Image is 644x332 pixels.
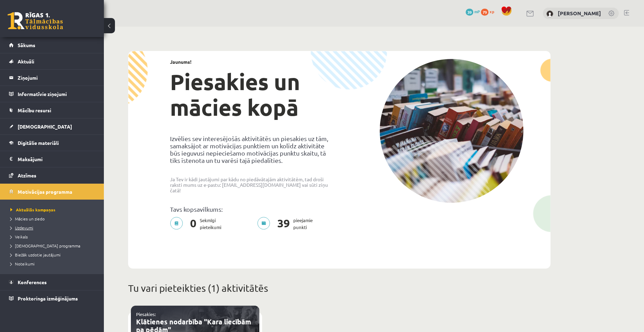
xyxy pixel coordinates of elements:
[18,107,51,113] span: Mācību resursi
[10,234,97,240] a: Veikals
[10,261,97,267] a: Noteikumi
[128,281,551,296] p: Tu vari pieteikties (1) aktivitātēs
[9,135,95,151] a: Digitālie materiāli
[10,243,80,248] span: [DEMOGRAPHIC_DATA] programma
[466,9,480,14] a: 39 mP
[9,86,95,102] a: Informatīvie ziņojumi
[18,58,34,64] span: Aktuāli
[10,243,97,249] a: [DEMOGRAPHIC_DATA] programma
[9,167,95,183] a: Atzīmes
[10,234,28,239] span: Veikals
[9,102,95,118] a: Mācību resursi
[170,69,334,120] h1: Piesakies un mācies kopā
[10,225,33,230] span: Uzdevumi
[9,151,95,167] a: Maksājumi
[474,9,480,14] span: mP
[170,135,334,164] p: Izvēlies sev interesējošās aktivitātēs un piesakies uz tām, samaksājot ar motivācijas punktiem un...
[9,184,95,200] a: Motivācijas programma
[9,290,95,306] a: Proktoringa izmēģinājums
[558,10,601,17] a: [PERSON_NAME]
[274,217,293,231] span: 39
[170,206,334,213] p: Tavs kopsavilkums:
[466,9,473,16] span: 39
[481,9,489,16] span: 79
[10,216,97,222] a: Mācies un ziedo
[10,207,55,212] span: Aktuālās kampaņas
[18,70,95,86] legend: Ziņojumi
[9,274,95,290] a: Konferences
[170,59,191,65] strong: Jaunums!
[546,10,553,17] img: Kristaps Zomerfelds
[257,217,317,231] p: pieejamie punkti
[490,9,494,14] span: xp
[9,53,95,69] a: Aktuāli
[170,176,334,193] p: Ja Tev ir kādi jautājumi par kādu no piedāvātajām aktivitātēm, tad droši raksti mums uz e-pastu: ...
[10,252,97,258] a: Biežāk uzdotie jautājumi
[18,42,35,48] span: Sākums
[10,207,97,213] a: Aktuālās kampaņas
[10,252,61,257] span: Biežāk uzdotie jautājumi
[8,12,63,29] a: Rīgas 1. Tālmācības vidusskola
[187,217,200,231] span: 0
[18,151,95,167] legend: Maksājumi
[10,216,45,221] span: Mācies un ziedo
[18,279,47,285] span: Konferences
[18,86,95,102] legend: Informatīvie ziņojumi
[18,172,36,178] span: Atzīmes
[136,311,156,317] a: Piesakies:
[18,295,78,302] span: Proktoringa izmēģinājums
[9,37,95,53] a: Sākums
[379,59,524,203] img: campaign-image-1c4f3b39ab1f89d1fca25a8facaab35ebc8e40cf20aedba61fd73fb4233361ac.png
[9,119,95,134] a: [DEMOGRAPHIC_DATA]
[10,225,97,231] a: Uzdevumi
[18,123,72,130] span: [DEMOGRAPHIC_DATA]
[10,261,35,267] span: Noteikumi
[170,217,225,231] p: Sekmīgi pieteikumi
[481,9,498,14] a: 79 xp
[18,140,59,146] span: Digitālie materiāli
[18,189,72,195] span: Motivācijas programma
[9,70,95,86] a: Ziņojumi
